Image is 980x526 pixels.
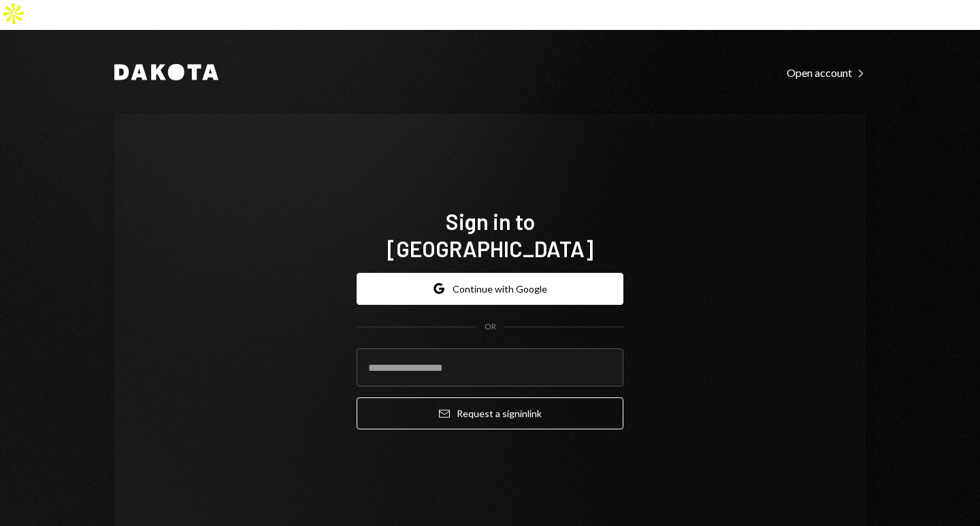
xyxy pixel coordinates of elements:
a: Open account [787,65,866,80]
button: Continue with Google [357,273,623,305]
div: OR [485,321,496,333]
h1: Sign in to [GEOGRAPHIC_DATA] [357,208,623,262]
div: Open account [787,66,866,80]
button: Request a signinlink [357,397,623,429]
